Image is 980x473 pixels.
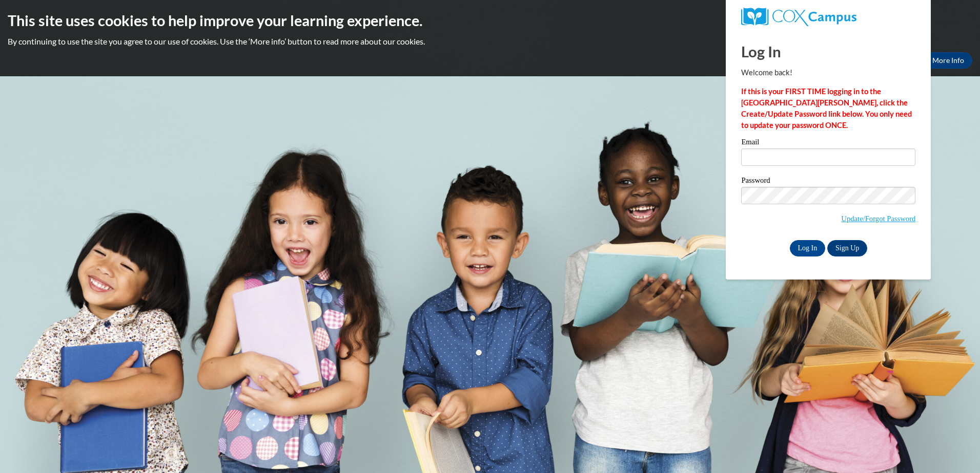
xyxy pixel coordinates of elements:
p: By continuing to use the site you agree to our use of cookies. Use the ‘More info’ button to read... [8,36,972,47]
a: More Info [924,52,972,69]
p: Welcome back! [741,67,915,78]
input: Log In [790,240,826,256]
a: Update/Forgot Password [841,214,915,223]
label: Password [741,177,915,187]
strong: If this is your FIRST TIME logging in to the [GEOGRAPHIC_DATA][PERSON_NAME], click the Create/Upd... [741,87,912,130]
img: COX Campus [741,8,856,26]
a: Sign Up [827,240,867,256]
a: COX Campus [741,8,915,26]
label: Email [741,138,915,148]
h1: Log In [741,41,915,62]
h2: This site uses cookies to help improve your learning experience. [8,10,972,31]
